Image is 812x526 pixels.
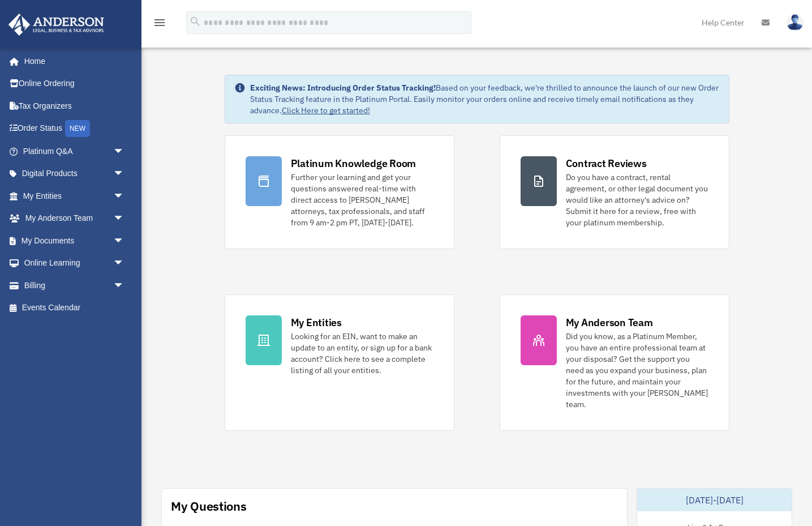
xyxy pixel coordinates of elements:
div: My Entities [291,315,342,330]
a: Contract Reviews Do you have a contract, rental agreement, or other legal document you would like... [500,135,729,249]
a: Platinum Knowledge Room Further your learning and get your questions answered real-time with dire... [225,135,454,249]
strong: Exciting News: Introducing Order Status Tracking! [250,83,436,93]
span: arrow_drop_down [113,252,136,275]
a: My Entities Looking for an EIN, want to make an update to an entity, or sign up for a bank accoun... [225,294,454,431]
a: Home [8,50,136,72]
a: Events Calendar [8,297,141,319]
a: Order StatusNEW [8,117,141,140]
div: Contract Reviews [566,156,647,170]
div: My Questions [171,498,247,515]
div: Looking for an EIN, want to make an update to an entity, or sign up for a bank account? Click her... [291,331,433,376]
div: Based on your feedback, we're thrilled to announce the launch of our new Order Status Tracking fe... [250,82,720,116]
a: Billingarrow_drop_down [8,274,141,297]
div: Do you have a contract, rental agreement, or other legal document you would like an attorney's ad... [566,172,708,228]
div: My Anderson Team [566,315,653,330]
span: arrow_drop_down [113,274,136,297]
div: Further your learning and get your questions answered real-time with direct access to [PERSON_NAM... [291,172,433,228]
a: My Documentsarrow_drop_down [8,229,141,252]
span: arrow_drop_down [113,229,136,253]
div: NEW [65,120,90,137]
div: [DATE]-[DATE] [637,489,792,511]
span: arrow_drop_down [113,207,136,230]
img: Anderson Advisors Platinum Portal [5,14,108,36]
div: Platinum Knowledge Room [291,156,416,170]
a: Digital Productsarrow_drop_down [8,162,141,185]
a: My Entitiesarrow_drop_down [8,185,141,207]
span: arrow_drop_down [113,185,136,208]
img: User Pic [787,14,804,31]
span: arrow_drop_down [113,140,136,163]
div: Did you know, as a Platinum Member, you have an entire professional team at your disposal? Get th... [566,331,708,410]
a: Tax Organizers [8,95,141,117]
i: menu [153,16,166,29]
a: Online Learningarrow_drop_down [8,252,141,275]
a: Click Here to get started! [282,105,370,116]
a: Platinum Q&Aarrow_drop_down [8,140,141,162]
a: My Anderson Teamarrow_drop_down [8,207,141,230]
i: search [189,15,201,28]
a: menu [153,20,166,29]
a: My Anderson Team Did you know, as a Platinum Member, you have an entire professional team at your... [500,294,729,431]
span: arrow_drop_down [113,162,136,186]
a: Online Ordering [8,72,141,95]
